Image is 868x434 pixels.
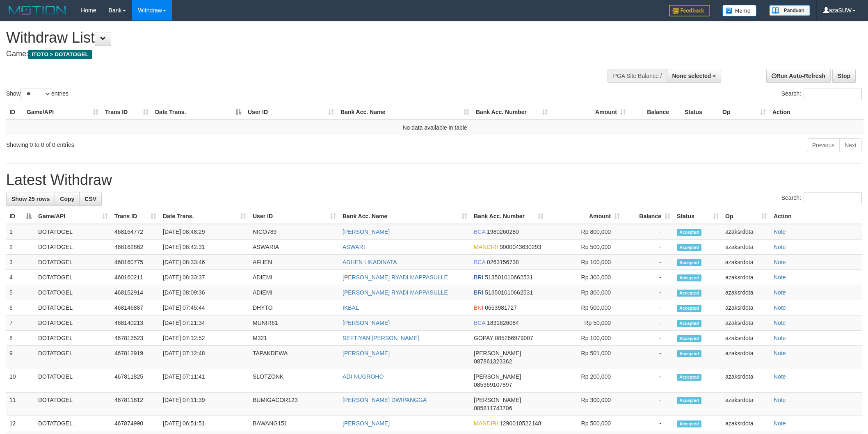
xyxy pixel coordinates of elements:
th: Bank Acc. Number: activate to sort column ascending [473,105,551,120]
img: Button%20Memo.svg [722,5,757,16]
td: 8 [6,331,35,346]
td: 467812919 [111,346,160,369]
img: Feedback.jpg [669,5,710,16]
td: DOTATOGEL [35,240,111,255]
td: No data available in table [6,120,863,135]
span: Copy 513501010662531 to clipboard [485,289,533,296]
td: azaksrdota [722,369,770,393]
td: DOTATOGEL [35,315,111,331]
h4: Game: [6,50,571,58]
a: Note [774,259,786,265]
th: Amount: activate to sort column ascending [547,209,623,224]
span: GOPAY [474,335,493,341]
td: TAPAKDEWA [249,346,339,369]
a: Note [774,373,786,380]
td: - [623,300,674,315]
th: Trans ID: activate to sort column ascending [111,209,160,224]
th: User ID: activate to sort column ascending [249,209,339,224]
td: ADIEMI [249,270,339,285]
span: ITOTO > DOTATOGEL [28,50,92,59]
td: MUNIR61 [249,315,339,331]
span: Accepted [677,420,701,427]
span: Accepted [677,320,701,327]
td: BAWANG151 [249,416,339,431]
td: 468146887 [111,300,160,315]
th: Action [770,209,862,224]
a: Note [774,304,786,311]
a: Note [774,228,786,235]
span: Accepted [677,335,701,342]
img: panduan.png [769,5,810,16]
td: azaksrdota [722,331,770,346]
a: ASWARI [343,244,365,250]
td: 5 [6,285,35,300]
td: DOTATOGEL [35,255,111,270]
td: SLOTZONK [249,369,339,393]
span: Accepted [677,290,701,297]
span: BCA [474,228,485,235]
span: BCA [474,259,485,265]
th: User ID: activate to sort column ascending [244,105,337,120]
td: 2 [6,240,35,255]
td: DOTATOGEL [35,285,111,300]
a: Copy [55,192,80,206]
td: - [623,240,674,255]
a: [PERSON_NAME] [343,420,390,427]
td: 468162862 [111,240,160,255]
td: [DATE] 07:45:44 [160,300,249,315]
span: Accepted [677,305,701,312]
label: Show entries [6,88,69,100]
span: Copy 087861323362 to clipboard [474,358,512,365]
td: azaksrdota [722,346,770,369]
th: Bank Acc. Name: activate to sort column ascending [339,209,471,224]
td: - [623,331,674,346]
td: - [623,224,674,240]
th: Bank Acc. Name: activate to sort column ascending [337,105,473,120]
td: 1 [6,224,35,240]
a: Previous [807,138,840,152]
a: Show 25 rows [6,192,55,206]
th: Status [681,105,719,120]
td: - [623,393,674,416]
a: CSV [79,192,102,206]
a: ADI NUGROHO [343,373,384,380]
td: DOTATOGEL [35,393,111,416]
span: [PERSON_NAME] [474,397,521,403]
td: azaksrdota [722,393,770,416]
td: DOTATOGEL [35,224,111,240]
td: ADIEMI [249,285,339,300]
th: Date Trans.: activate to sort column ascending [160,209,249,224]
th: Balance: activate to sort column ascending [623,209,674,224]
a: SEFTIYAN [PERSON_NAME] [343,335,419,341]
td: 468160211 [111,270,160,285]
td: Rp 800,000 [547,224,623,240]
span: Accepted [677,374,701,381]
td: azaksrdota [722,255,770,270]
span: Show 25 rows [11,196,50,202]
td: [DATE] 07:12:52 [160,331,249,346]
a: Note [774,274,786,281]
span: None selected [672,73,711,79]
td: azaksrdota [722,270,770,285]
td: azaksrdota [722,285,770,300]
a: Note [774,397,786,403]
a: Note [774,350,786,356]
td: 4 [6,270,35,285]
span: Accepted [677,274,701,281]
th: Trans ID: activate to sort column ascending [102,105,152,120]
td: 467874990 [111,416,160,431]
td: DOTATOGEL [35,416,111,431]
td: azaksrdota [722,240,770,255]
td: [DATE] 07:11:39 [160,393,249,416]
span: [PERSON_NAME] [474,373,521,380]
td: [DATE] 08:48:29 [160,224,249,240]
th: Game/API: activate to sort column ascending [35,209,111,224]
a: Next [839,138,862,152]
a: [PERSON_NAME] [343,320,390,326]
td: Rp 100,000 [547,331,623,346]
td: azaksrdota [722,300,770,315]
a: [PERSON_NAME] DWIPANGGA [343,397,427,403]
a: IKBAL [343,304,359,311]
td: - [623,315,674,331]
td: [DATE] 08:33:37 [160,270,249,285]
